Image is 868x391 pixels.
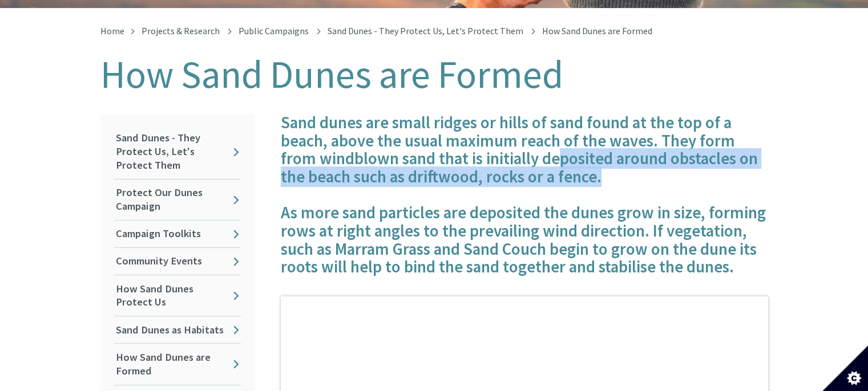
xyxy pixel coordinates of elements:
[114,316,241,343] a: Sand Dunes as Habitats
[100,54,768,96] h1: How Sand Dunes are Formed
[114,221,241,247] a: Campaign Toolkits
[822,345,868,391] button: Set cookie preferences
[142,25,220,36] a: Projects & Research
[114,125,241,179] a: Sand Dunes - They Protect Us, Let's Protect Them
[542,25,652,36] span: How Sand Dunes are Formed
[114,180,241,220] a: Protect Our Dunes Campaign
[328,25,523,36] a: Sand Dunes - They Protect Us, Let's Protect Them
[100,25,124,36] a: Home
[281,114,768,276] h4: Sand dunes are small ridges or hills of sand found at the top of a beach, above the usual maximum...
[114,275,241,316] a: How Sand Dunes Protect Us
[239,25,309,36] a: Public Campaigns
[114,344,241,384] a: How Sand Dunes are Formed
[114,248,241,275] a: Community Events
